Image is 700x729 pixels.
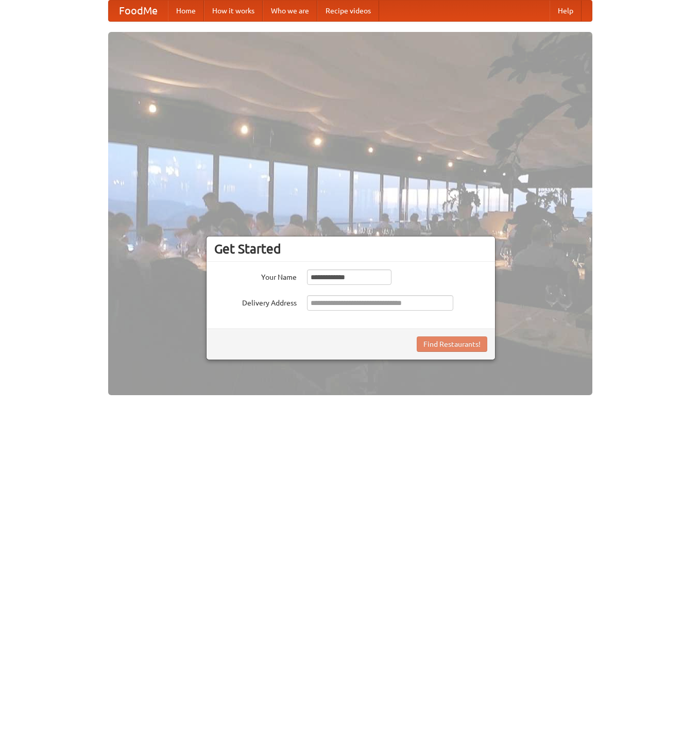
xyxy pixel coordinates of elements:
[204,1,263,21] a: How it works
[168,1,204,21] a: Home
[263,1,317,21] a: Who we are
[417,336,487,352] button: Find Restaurants!
[214,295,297,308] label: Delivery Address
[214,241,487,257] h3: Get Started
[214,269,297,282] label: Your Name
[550,1,582,21] a: Help
[109,1,168,21] a: FoodMe
[317,1,379,21] a: Recipe videos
